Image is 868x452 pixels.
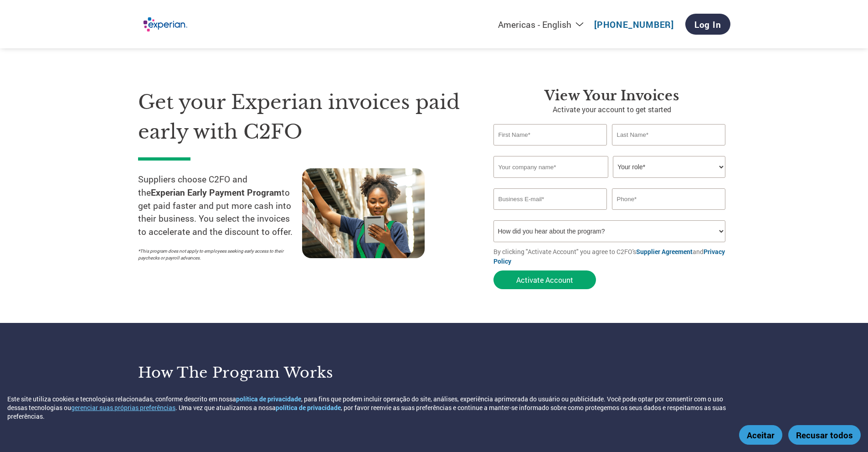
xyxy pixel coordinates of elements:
[138,12,191,37] img: Experian
[493,188,607,210] input: Invalid Email format
[739,425,782,445] button: Aceitar
[493,124,607,145] input: First Name*
[612,124,726,145] input: Last Name*
[302,168,425,258] img: supply chain worker
[138,248,293,261] p: *This program does not apply to employees seeking early access to their paychecks or payroll adva...
[493,88,730,104] h3: View Your Invoices
[612,146,726,152] div: Invalid last name or last name is too long
[685,14,730,35] a: Log In
[276,403,341,412] a: política de privacidade
[493,247,725,265] a: Privacy Policy
[636,247,693,256] a: Supplier Agreement
[612,211,726,217] div: Inavlid Phone Number
[151,187,282,198] strong: Experian Early Payment Program
[493,270,596,289] button: Activate Account
[493,146,607,152] div: Invalid first name or first name is too long
[594,19,674,30] a: [PHONE_NUMBER]
[493,156,608,178] input: Your company name*
[138,173,302,239] p: Suppliers choose C2FO and the to get paid faster and put more cash into their business. You selec...
[138,88,466,146] h1: Get your Experian invoices paid early with C2FO
[493,211,607,217] div: Inavlid Email Address
[613,156,725,178] select: Title/Role
[493,247,730,266] p: By clicking "Activate Account" you agree to C2FO's and
[236,395,301,403] a: política de privacidade
[138,364,423,382] h3: How the program works
[71,403,175,412] button: gerenciar suas próprias preferências
[788,425,861,445] button: Recusar todos
[493,179,726,185] div: Invalid company name or company name is too long
[493,104,730,115] p: Activate your account to get started
[612,188,726,210] input: Phone*
[7,395,742,421] div: Este site utiliza cookies e tecnologias relacionadas, conforme descrito em nossa , para fins que ...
